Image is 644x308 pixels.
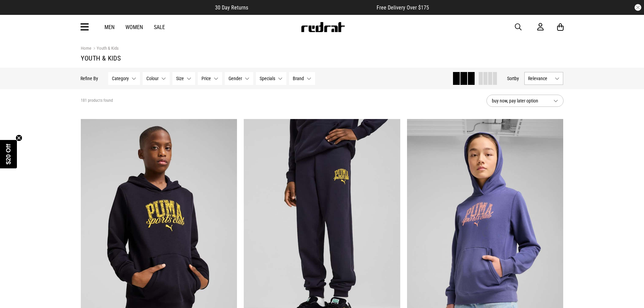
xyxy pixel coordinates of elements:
[112,76,129,81] span: Category
[528,76,552,81] span: Relevance
[198,72,222,85] button: Price
[154,24,165,30] a: Sale
[256,72,287,85] button: Specials
[16,135,22,141] button: Close teaser
[492,97,548,105] span: buy now, pay later option
[176,76,184,81] span: Size
[215,4,248,11] span: 30 Day Returns
[173,72,195,85] button: Size
[81,54,564,62] h1: Youth & Kids
[81,46,91,51] a: Home
[109,72,140,85] button: Category
[229,76,242,81] span: Gender
[125,24,143,30] a: Women
[91,46,119,52] a: Youth & Kids
[515,76,519,81] span: by
[225,72,254,85] button: Gender
[377,4,429,11] span: Free Delivery Over $175
[507,74,519,82] button: Sortby
[104,24,115,30] a: Men
[486,95,564,107] button: buy now, pay later option
[293,76,304,81] span: Brand
[202,76,211,81] span: Price
[260,76,276,81] span: Specials
[143,72,170,85] button: Colour
[147,76,159,81] span: Colour
[262,4,363,11] iframe: Customer reviews powered by Trustpilot
[525,72,564,85] button: Relevance
[301,22,345,32] img: Redrat logo
[81,98,113,103] span: 181 products found
[5,144,12,164] span: $20 Off
[289,72,315,85] button: Brand
[81,76,98,81] p: Refine By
